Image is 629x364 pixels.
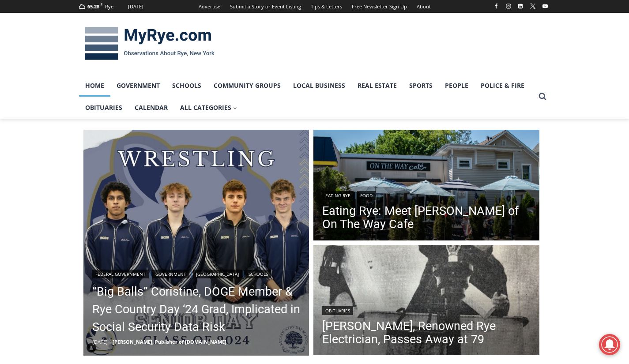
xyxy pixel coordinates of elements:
div: | | | [92,268,301,278]
a: Schools [166,75,207,97]
a: Eating Rye: Meet [PERSON_NAME] of On The Way Cafe [322,204,531,231]
img: (PHOTO: On The Way Cafe is located on Ridgeland Terrace, off of Playland Parkway. Credit: Tilman ... [313,130,539,243]
a: All Categories [174,97,244,119]
a: [PERSON_NAME], Renowned Rye Electrician, Passes Away at 79 [322,319,531,346]
a: “Big Balls” Coristine, DOGE Member & Rye Country Day ‘24 Grad, Implicated in Social Security Data... [92,283,301,336]
img: Obituary - Greg MacKenzie [313,245,539,358]
div: [DATE] [128,3,143,11]
img: MyRye.com [79,21,220,67]
a: Community Groups [207,75,287,97]
time: [DATE] [92,338,108,345]
a: Linkedin [515,1,526,11]
a: [GEOGRAPHIC_DATA] [193,270,242,278]
a: Obituaries [79,97,128,119]
a: Calendar [128,97,174,119]
span: F [101,2,102,7]
nav: Primary Navigation [79,75,535,119]
a: Schools [245,270,271,278]
a: [PERSON_NAME], Publisher of [DOMAIN_NAME] [113,338,226,345]
span: All Categories [180,103,237,113]
button: View Search Form [535,89,550,105]
a: Obituaries [322,306,353,315]
div: | [322,189,531,200]
a: People [439,75,475,97]
a: YouTube [540,1,550,11]
a: Read More “Big Balls” Coristine, DOGE Member & Rye Country Day ‘24 Grad, Implicated in Social Sec... [83,130,309,356]
img: (PHOTO: 2024 graduate from Rye Country Day School Edward Coristine (far right in photo) is part o... [83,130,309,356]
span: – [110,338,113,345]
a: Home [79,75,110,97]
a: Government [152,270,189,278]
div: Rye [105,3,113,11]
a: Government [110,75,166,97]
a: Federal Government [92,270,149,278]
a: X [527,1,538,11]
a: Local Business [287,75,351,97]
a: Instagram [503,1,514,11]
a: Police & Fire [475,75,531,97]
span: 65.28 [87,3,99,10]
a: Sports [403,75,439,97]
a: Food [357,191,376,200]
a: Read More Eating Rye: Meet Joseph Mortelliti of On The Way Cafe [313,130,539,243]
a: Real Estate [351,75,403,97]
a: Facebook [491,1,501,11]
a: Read More Greg MacKenzie, Renowned Rye Electrician, Passes Away at 79 [313,245,539,358]
a: Eating Rye [322,191,354,200]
